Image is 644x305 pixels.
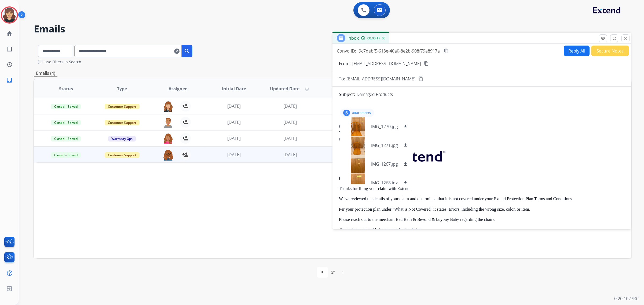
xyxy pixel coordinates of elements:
[283,119,297,125] span: [DATE]
[403,143,408,148] mat-icon: download
[424,61,429,66] mat-icon: content_copy
[337,48,356,54] p: Convo ID:
[227,119,241,125] span: [DATE]
[418,76,423,81] mat-icon: content_copy
[184,48,190,54] mat-icon: search
[117,85,127,92] span: Type
[182,119,189,125] mat-icon: person_add
[339,176,625,181] p: Hello [PERSON_NAME],
[343,110,350,116] div: 6
[6,30,13,37] mat-icon: home
[339,196,625,201] p: We've reviewed the details of your claim and determined that it is not covered under your Extend ...
[6,61,13,68] mat-icon: history
[283,103,297,109] span: [DATE]
[367,36,380,40] span: 00:00:17
[339,124,625,129] div: From:
[371,180,398,186] p: IMG_1268.jpg
[163,149,174,161] img: agent-avatar
[339,136,625,142] div: Date:
[51,104,81,109] span: Closed – Solved
[403,180,408,185] mat-icon: download
[227,135,241,141] span: [DATE]
[169,85,187,92] span: Assignee
[339,227,625,232] p: The claim for the table is pending due to photos.
[371,142,398,148] p: IMG_1271.jpg
[105,152,140,158] span: Customer Support
[337,267,348,278] div: 1
[339,207,625,212] p: Per your protection plan under "What is Not Covered" it states: Errors, including the wrong size,...
[227,103,241,109] span: [DATE]
[564,46,590,56] button: Reply All
[51,120,81,125] span: Closed – Solved
[347,76,415,82] span: [EMAIL_ADDRESS][DOMAIN_NAME]
[339,186,625,191] p: Thanks for filing your claim with Extend.
[614,295,639,302] p: 0.20.1027RC
[403,162,408,166] mat-icon: download
[163,133,174,144] img: agent-avatar
[108,136,136,142] span: Warranty Ops
[331,269,335,276] div: of
[612,36,617,41] mat-icon: fullscreen
[371,123,398,130] p: IMG_1270.jpg
[347,35,359,41] span: Inbox
[34,24,631,34] h2: Emails
[403,124,408,129] mat-icon: download
[283,135,297,141] span: [DATE]
[2,8,17,23] img: avatar
[388,144,452,166] img: extend.png
[359,48,440,54] span: 9c7debf5-618e-40a0-8e2b-908f79a8917a
[105,104,140,109] span: Customer Support
[352,111,371,115] p: attachments
[182,103,189,109] mat-icon: person_add
[339,76,345,82] p: To:
[105,120,140,125] span: Customer Support
[6,77,13,83] mat-icon: inbox
[591,46,629,56] button: Secure Notes
[222,85,246,92] span: Initial Date
[371,161,398,167] p: IMG_1267.jpg
[174,48,180,54] mat-icon: clear
[339,60,351,67] p: From:
[163,117,174,128] img: agent-avatar
[270,85,299,92] span: Updated Date
[51,152,81,158] span: Closed – Solved
[227,152,241,158] span: [DATE]
[339,217,625,222] p: Please reach out to the merchant Bed Bath & Beyond & buybuy Baby regarding the chairs.
[6,46,13,52] mat-icon: list_alt
[283,152,297,158] span: [DATE]
[163,101,174,112] img: agent-avatar
[51,136,81,142] span: Closed – Solved
[45,59,81,65] label: Use Filters In Search
[339,130,625,135] div: To:
[444,49,449,53] mat-icon: content_copy
[601,36,605,41] mat-icon: remove_red_eye
[34,70,57,77] p: Emails (4)
[623,36,628,41] mat-icon: close
[339,91,355,98] p: Subject:
[352,60,421,67] p: [EMAIL_ADDRESS][DOMAIN_NAME]
[357,91,393,98] p: Damaged Products
[182,151,189,158] mat-icon: person_add
[182,135,189,142] mat-icon: person_add
[304,85,310,92] mat-icon: arrow_downward
[59,85,73,92] span: Status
